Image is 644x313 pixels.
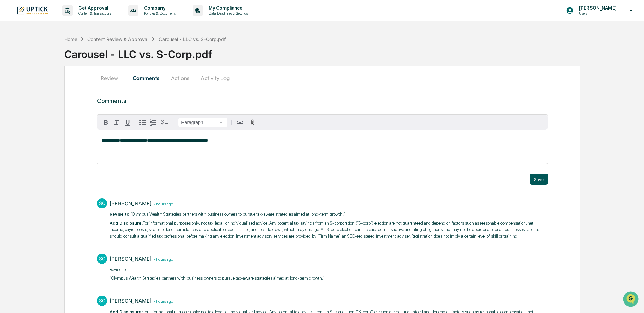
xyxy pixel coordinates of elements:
[64,43,644,60] div: Carousel - LLC vs. S-Corp.pdf
[23,52,111,59] div: Start new chat
[16,6,49,15] img: logo
[115,54,123,62] button: Start new chat
[48,114,82,120] a: Powered byPylon
[110,221,143,226] strong: Add ​Disclosure:
[64,36,77,42] div: Home
[178,118,227,127] button: Block type
[4,83,46,95] a: 🖐️Preclearance
[23,59,86,64] div: We're available if you need us!
[203,5,251,11] p: My Compliance
[247,118,259,127] button: Attach files
[73,5,115,11] p: Get Approval
[151,201,173,206] time: Wednesday, September 24, 2025 at 9:58:05 AM CDT
[151,256,173,262] time: Wednesday, September 24, 2025 at 9:57:28 AM CDT
[110,220,548,240] p: For informational purposes only; not tax, legal, or individualized advice. Any potential tax savi...
[110,275,324,282] p: “Olympus Wealth Strategies partners with business owners to pursue tax-aware strategies aimed at ...
[622,291,641,309] iframe: Open customer support
[97,254,107,264] div: SC
[110,256,151,262] div: [PERSON_NAME]
[530,174,548,185] button: Save
[165,70,195,86] button: Actions
[7,99,12,104] div: 🔎
[110,212,130,217] strong: ​Revise to:
[110,200,151,207] div: [PERSON_NAME]
[110,266,324,273] p: ​Revise to:
[7,86,12,91] div: 🖐️
[574,11,620,16] p: Users
[97,198,107,208] div: SC
[151,298,173,304] time: Wednesday, September 24, 2025 at 9:54:39 AM CDT
[14,98,43,105] span: Data Lookup
[122,117,133,128] button: Underline
[14,85,44,92] span: Preclearance
[56,85,84,92] span: Attestations
[574,5,620,11] p: [PERSON_NAME]
[7,52,19,64] img: 1746055101610-c473b297-6a78-478c-a979-82029cc54cd1
[110,211,548,218] p: “Olympus Wealth Strategies partners with business owners to pursue tax-aware strategies aimed at ...
[49,86,55,91] div: 🗄️
[111,117,122,128] button: Italic
[73,11,115,16] p: Content & Transactions
[101,117,111,128] button: Bold
[97,70,548,86] div: secondary tabs example
[97,97,548,104] h3: Comments
[138,5,179,11] p: Company
[87,36,148,42] div: Content Review & Approval
[4,96,45,108] a: 🔎Data Lookup
[195,70,235,86] button: Activity Log
[110,298,151,304] div: [PERSON_NAME]
[138,11,179,16] p: Policies & Documents
[67,115,82,120] span: Pylon
[97,70,127,86] button: Review
[127,70,165,86] button: Comments
[97,296,107,306] div: SC
[203,11,251,16] p: Data, Deadlines & Settings
[7,14,123,25] p: How can we help?
[159,36,226,42] div: Carousel - LLC vs. S-Corp.pdf
[46,83,87,95] a: 🗄️Attestations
